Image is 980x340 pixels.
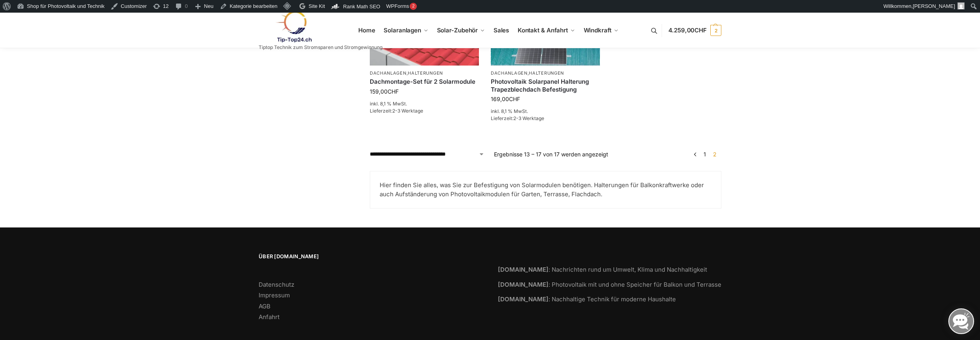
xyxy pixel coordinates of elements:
[913,3,955,9] span: [PERSON_NAME]
[380,13,431,48] a: Solaranlagen
[498,281,549,288] strong: [DOMAIN_NAME]
[259,302,271,310] a: AGB
[498,266,707,273] a: [DOMAIN_NAME]: Nachrichten rund um Umwelt, Klima und Nachhaltigkeit
[491,115,544,121] span: Lieferzeit:
[308,3,325,9] span: Site Kit
[370,70,479,76] p: ,
[710,25,721,36] span: 2
[491,108,600,115] p: inkl. 8,1 % MwSt.
[259,11,328,43] img: Solaranlagen, Speicheranlagen und Energiesparprodukte
[259,45,382,50] p: Tiptop Technik zum Stromsparen und Stromgewinnung
[370,100,479,107] p: inkl. 8,1 % MwSt.
[343,4,380,9] span: Rank Math SEO
[380,181,711,199] p: Hier finden Sie alles, was Sie zur Befestigung von Solarmodulen benötigen. Halterungen für Balkon...
[494,150,608,158] p: Ergebnisse 13 – 17 von 17 werden angezeigt
[370,70,407,76] a: Dachanlagen
[392,108,423,114] span: 2-3 Werktage
[692,150,698,158] a: ←
[694,26,707,34] span: CHF
[509,96,520,102] span: CHF
[498,281,721,288] a: [DOMAIN_NAME]: Photovoltaik mit und ohne Speicher für Balkon und Terrasse
[433,13,488,48] a: Solar-Zubehör
[702,151,708,158] a: Seite 1
[584,26,611,34] span: Windkraft
[514,13,578,48] a: Kontakt & Anfahrt
[370,108,423,114] span: Lieferzeit:
[711,151,719,158] span: Seite 2
[437,26,478,34] span: Solar-Zubehör
[410,3,417,10] div: 2
[498,266,549,273] strong: [DOMAIN_NAME]
[259,281,294,288] a: Datenschutz
[668,12,721,49] nav: Cart contents
[494,26,509,34] span: Sales
[513,115,544,121] span: 2-3 Werktage
[259,313,280,321] a: Anfahrt
[498,295,676,303] a: [DOMAIN_NAME]: Nachhaltige Technik für moderne Haushalte
[491,96,520,102] bdi: 169,00
[690,150,721,158] nav: Produkt-Seitennummerierung
[388,88,399,95] span: CHF
[370,78,479,86] a: Dachmontage-Set für 2 Solarmodule
[259,253,482,261] span: Über [DOMAIN_NAME]
[491,70,600,76] p: ,
[384,26,421,34] span: Solaranlagen
[370,88,399,95] bdi: 159,00
[491,78,600,93] a: Photovoltaik Solarpanel Halterung Trapezblechdach Befestigung
[408,70,443,76] a: Halterungen
[370,150,484,158] select: Shop-Reihenfolge
[491,70,528,76] a: Dachanlagen
[490,13,512,48] a: Sales
[518,26,568,34] span: Kontakt & Anfahrt
[668,19,721,42] a: 4.259,00CHF 2
[957,2,965,9] img: Benutzerbild von Rupert Spoddig
[259,291,290,299] a: Impressum
[529,70,564,76] a: Halterungen
[580,13,622,48] a: Windkraft
[668,26,707,34] span: 4.259,00
[498,295,549,303] strong: [DOMAIN_NAME]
